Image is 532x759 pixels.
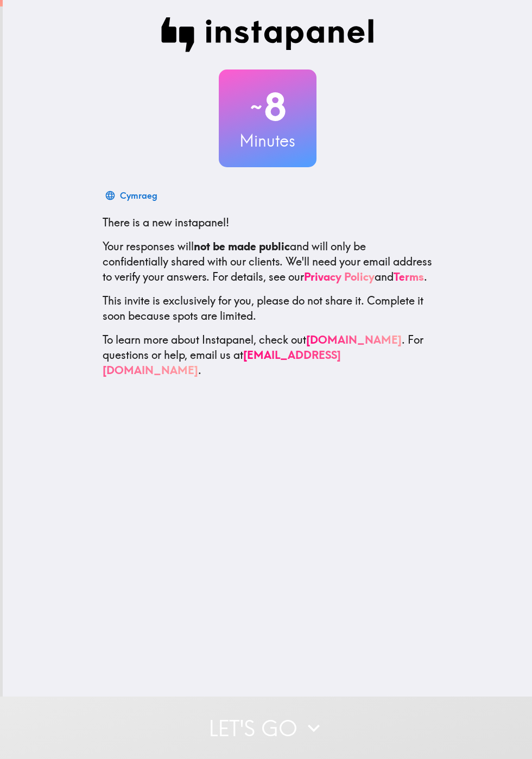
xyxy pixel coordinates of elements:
[194,239,290,253] b: not be made public
[103,239,433,284] p: Your responses will and will only be confidentially shared with our clients. We'll need your emai...
[103,332,433,378] p: To learn more about Instapanel, check out . For questions or help, email us at .
[103,293,433,324] p: This invite is exclusively for you, please do not share it. Complete it soon because spots are li...
[161,17,374,52] img: Instapanel
[219,85,316,129] h2: 8
[103,216,229,229] span: There is a new instapanel!
[306,333,402,346] a: [DOMAIN_NAME]
[219,129,316,152] h3: Minutes
[103,348,341,377] a: [EMAIL_ADDRESS][DOMAIN_NAME]
[394,270,424,283] a: Terms
[249,91,264,123] span: ~
[304,270,375,283] a: Privacy Policy
[120,188,157,203] div: Cymraeg
[103,185,162,206] button: Cymraeg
